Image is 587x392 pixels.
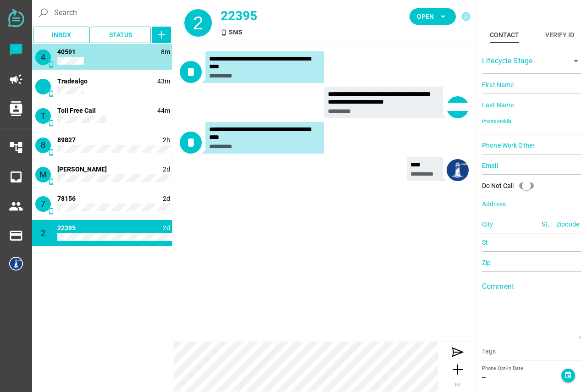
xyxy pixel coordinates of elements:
i: contacts [9,101,23,116]
span: 13322424861 [57,77,88,85]
i: SMS [48,61,55,68]
span: 2 [193,13,203,33]
div: Contact [490,29,519,40]
i: inbox [9,170,23,184]
input: State [542,215,555,233]
span: M [39,170,47,179]
input: Tags [482,348,581,359]
span: 1759163565 [161,48,170,55]
i: chat_bubble [9,43,23,57]
i: people [9,199,23,214]
i: account_tree [9,140,23,155]
span: 8 [41,140,46,150]
i: SMS [48,149,55,156]
span: T [40,111,46,121]
i: payment [9,228,23,243]
input: Phone Mobile [482,116,581,134]
button: Status [91,27,151,43]
input: Last Name [482,96,581,114]
i: SMS [48,237,55,244]
div: SMS [221,28,332,37]
i: SMS [221,29,227,36]
span: 1759009423 [163,224,170,232]
span: 2 [41,228,46,238]
input: Address [482,195,581,213]
input: Phone Work Other [482,136,581,155]
input: St [482,233,581,252]
i: arrow_drop_down [570,55,581,66]
span: 18662296962 [57,107,96,114]
span: 1759158267 [163,136,170,144]
span: Open [417,11,434,22]
span: 7 [41,199,46,209]
textarea: Comment [482,286,581,339]
span: 1759009433 [163,195,170,202]
span: 89827 [57,136,76,144]
span: Status [109,29,132,40]
div: Do Not Call [482,177,539,195]
span: 78156 [57,195,76,202]
span: 14152166899 [57,166,107,173]
div: Phone Opt-in Date [482,365,561,373]
img: 5e5013c4774eeba51c753a8a-30.png [447,159,469,181]
div: 22395 [221,6,332,26]
img: svg+xml;base64,PD94bWwgdmVyc2lvbj0iMS4wIiBlbmNvZGluZz0iVVRGLTgiPz4KPHN2ZyB2ZXJzaW9uPSIxLjEiIHZpZX... [8,9,24,27]
div: -- [482,373,561,382]
input: Email [482,156,581,175]
i: SMS [48,178,55,185]
img: 5e5013c4774eeba51c753a8a-30.png [9,257,23,271]
input: Zip [482,254,581,272]
i: info [460,11,471,22]
div: Verify ID [545,29,574,40]
span: 22395 [57,224,76,232]
i: event [564,371,572,379]
button: Open [410,8,456,25]
span: 40591 [57,48,76,55]
span: Inbox [52,29,71,40]
i: arrow_drop_down [437,11,449,22]
button: Inbox [33,27,90,43]
span: 1759161359 [157,107,170,114]
span: 4 [41,52,46,62]
input: First Name [482,76,581,94]
div: Do Not Call [482,181,514,191]
input: City [482,215,541,233]
i: SMS [48,208,55,215]
span: 1759009617 [163,166,170,173]
i: SMS [48,120,55,127]
span: IM [455,382,460,387]
i: campaign [9,72,23,87]
input: Zipcode [556,215,581,233]
span: 1759161410 [157,77,170,85]
i: SMS [48,90,55,97]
